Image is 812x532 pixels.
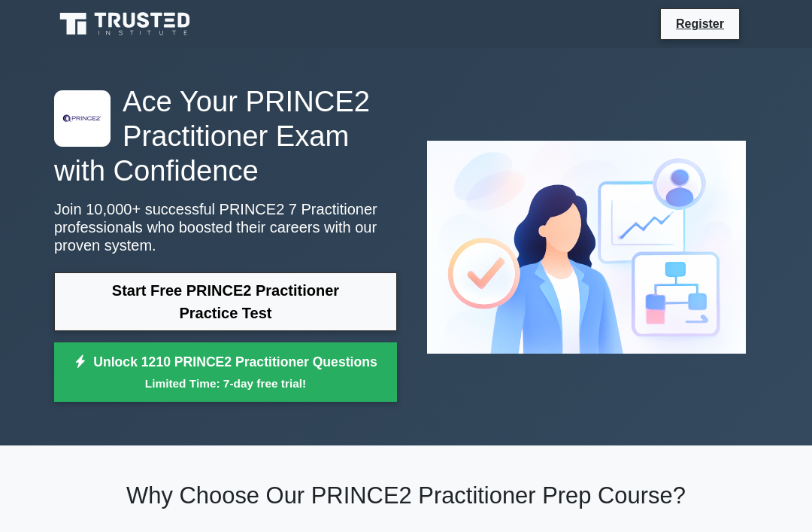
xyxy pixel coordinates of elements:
a: Start Free PRINCE2 Practitioner Practice Test [54,272,397,331]
small: Limited Time: 7-day free trial! [73,375,378,392]
img: PRINCE2 7 Practitioner Preview [415,129,758,366]
h2: Why Choose Our PRINCE2 Practitioner Prep Course? [54,482,758,509]
p: Join 10,000+ successful PRINCE2 7 Practitioner professionals who boosted their careers with our p... [54,200,397,254]
a: Register [667,14,733,33]
h1: Ace Your PRINCE2 Practitioner Exam with Confidence [54,84,397,188]
a: Unlock 1210 PRINCE2 Practitioner QuestionsLimited Time: 7-day free trial! [54,342,397,403]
